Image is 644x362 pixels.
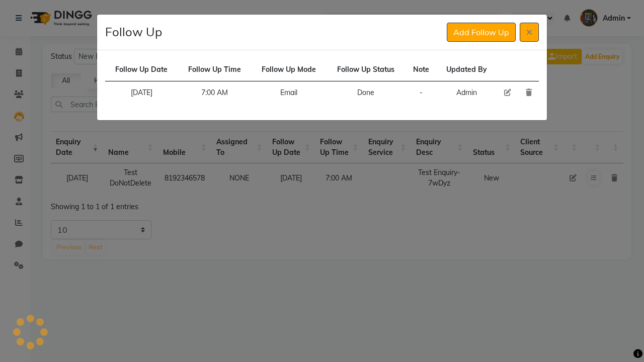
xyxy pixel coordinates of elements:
td: Admin [437,81,497,105]
td: Done [327,81,405,105]
td: - [405,81,437,105]
td: Follow Up Date [105,58,178,81]
td: Updated By [437,58,497,81]
button: Add Follow Up [447,23,516,42]
td: Follow Up Mode [252,58,327,81]
div: [DATE] [111,87,172,98]
div: 7:00 AM [184,87,246,98]
td: Follow Up Time [178,58,252,81]
h4: Follow Up [105,23,162,41]
td: Follow Up Status [327,58,405,81]
td: Note [405,58,437,81]
td: Email [252,81,327,105]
